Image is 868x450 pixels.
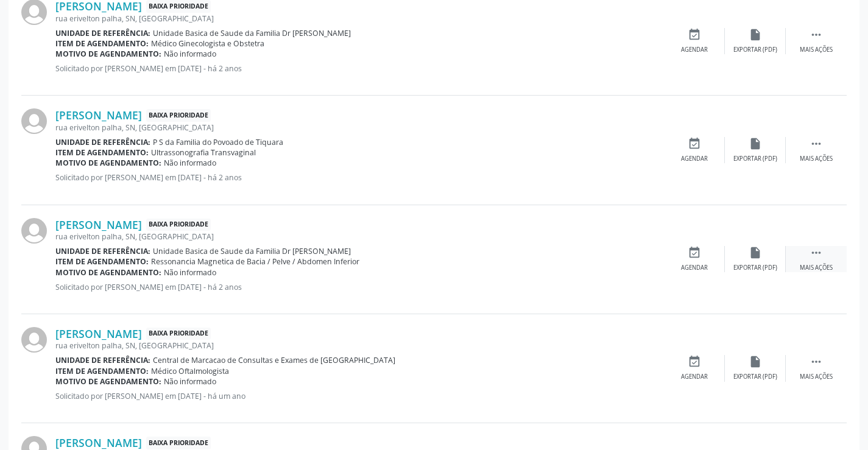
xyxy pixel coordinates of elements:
p: Solicitado por [PERSON_NAME] em [DATE] - há 2 anos [55,172,664,183]
i: insert_drive_file [749,28,762,41]
div: Agendar [681,373,708,381]
b: Item de agendamento: [55,147,149,158]
span: Ressonancia Magnetica de Bacia / Pelve / Abdomen Inferior [151,256,359,267]
i: event_available [688,246,701,259]
span: Não informado [164,158,216,168]
div: Mais ações [800,373,833,381]
div: Exportar (PDF) [733,373,777,381]
i: insert_drive_file [749,137,762,150]
i: event_available [688,28,701,41]
span: Baixa Prioridade [146,219,211,231]
p: Solicitado por [PERSON_NAME] em [DATE] - há um ano [55,391,664,401]
i:  [810,28,823,41]
i:  [810,355,823,368]
div: Mais ações [800,155,833,163]
div: rua erivelton palha, SN, [GEOGRAPHIC_DATA] [55,13,664,24]
div: Mais ações [800,264,833,272]
p: Solicitado por [PERSON_NAME] em [DATE] - há 2 anos [55,282,664,292]
i: event_available [688,137,701,150]
div: Exportar (PDF) [733,264,777,272]
b: Unidade de referência: [55,355,150,365]
span: Médico Ginecologista e Obstetra [151,38,264,49]
b: Unidade de referência: [55,246,150,256]
span: Unidade Basica de Saude da Familia Dr [PERSON_NAME] [153,246,351,256]
div: rua erivelton palha, SN, [GEOGRAPHIC_DATA] [55,340,664,351]
b: Unidade de referência: [55,137,150,147]
i:  [810,246,823,259]
b: Unidade de referência: [55,28,150,38]
div: rua erivelton palha, SN, [GEOGRAPHIC_DATA] [55,122,664,133]
i:  [810,137,823,150]
div: Mais ações [800,46,833,54]
i: insert_drive_file [749,246,762,259]
a: [PERSON_NAME] [55,436,142,449]
div: rua erivelton palha, SN, [GEOGRAPHIC_DATA] [55,231,664,242]
a: [PERSON_NAME] [55,327,142,340]
b: Item de agendamento: [55,366,149,376]
span: Baixa Prioridade [146,328,211,340]
b: Motivo de agendamento: [55,267,161,278]
span: Baixa Prioridade [146,437,211,449]
b: Item de agendamento: [55,256,149,267]
span: Ultrassonografia Transvaginal [151,147,256,158]
span: P S da Familia do Povoado de Tiquara [153,137,283,147]
span: Baixa Prioridade [146,109,211,122]
a: [PERSON_NAME] [55,218,142,231]
i: event_available [688,355,701,368]
p: Solicitado por [PERSON_NAME] em [DATE] - há 2 anos [55,63,664,74]
b: Motivo de agendamento: [55,158,161,168]
a: [PERSON_NAME] [55,108,142,122]
span: Unidade Basica de Saude da Familia Dr [PERSON_NAME] [153,28,351,38]
b: Motivo de agendamento: [55,49,161,59]
img: img [21,327,47,353]
span: Não informado [164,49,216,59]
img: img [21,108,47,134]
b: Motivo de agendamento: [55,376,161,387]
div: Agendar [681,264,708,272]
img: img [21,218,47,244]
div: Agendar [681,46,708,54]
span: Não informado [164,267,216,278]
b: Item de agendamento: [55,38,149,49]
i: insert_drive_file [749,355,762,368]
span: Central de Marcacao de Consultas e Exames de [GEOGRAPHIC_DATA] [153,355,395,365]
span: Não informado [164,376,216,387]
div: Exportar (PDF) [733,46,777,54]
span: Médico Oftalmologista [151,366,229,376]
div: Exportar (PDF) [733,155,777,163]
div: Agendar [681,155,708,163]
